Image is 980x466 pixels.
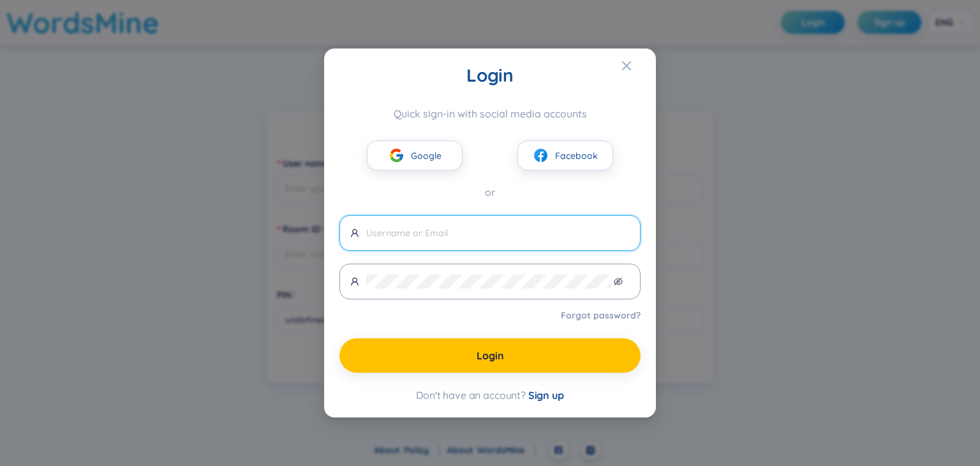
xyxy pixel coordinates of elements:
[621,49,656,83] button: Close
[561,309,641,322] a: Forgot password?
[339,107,641,120] div: Quick sign-in with social media accounts
[517,140,613,170] button: facebookFacebook
[555,149,598,163] span: Facebook
[339,338,641,373] button: Login
[339,388,641,402] div: Don't have an account?
[533,147,549,163] img: facebook
[366,226,630,240] input: Username or Email
[350,229,359,237] span: user
[614,277,623,286] span: eye-invisible
[528,389,564,402] span: Sign up
[339,184,641,200] div: or
[350,277,359,286] span: user
[367,140,463,170] button: googleGoogle
[389,147,405,163] img: google
[477,349,504,363] span: Login
[411,149,442,163] span: Google
[339,64,641,87] div: Login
